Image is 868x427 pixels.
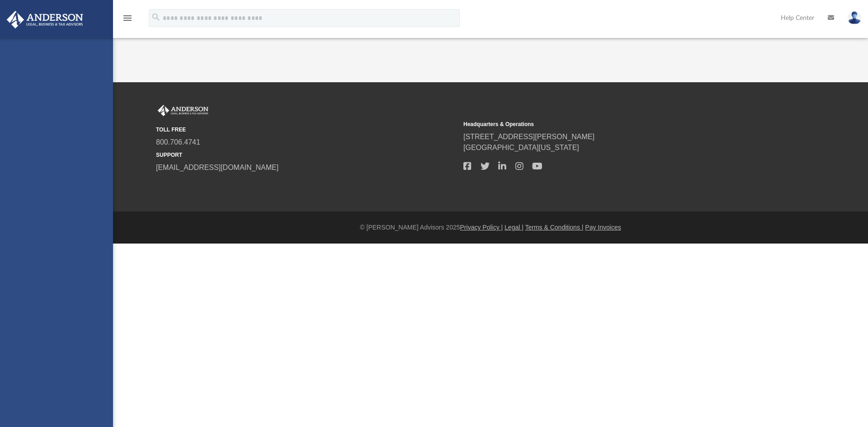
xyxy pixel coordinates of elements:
div: © [PERSON_NAME] Advisors 2025 [113,223,868,232]
a: [STREET_ADDRESS][PERSON_NAME] [463,133,594,141]
a: Legal | [505,224,524,231]
i: menu [122,13,133,23]
a: Terms & Conditions | [525,224,584,231]
a: [EMAIL_ADDRESS][DOMAIN_NAME] [156,164,278,171]
img: Anderson Advisors Platinum Portal [4,11,86,28]
a: 800.706.4741 [156,138,200,146]
a: Privacy Policy | [460,224,503,231]
img: User Pic [848,11,861,24]
small: SUPPORT [156,151,457,159]
i: search [151,12,161,22]
small: Headquarters & Operations [463,120,764,128]
a: [GEOGRAPHIC_DATA][US_STATE] [463,144,579,151]
small: TOLL FREE [156,126,457,134]
img: Anderson Advisors Platinum Portal [156,105,210,117]
a: Pay Invoices [585,224,621,231]
a: menu [122,17,133,23]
